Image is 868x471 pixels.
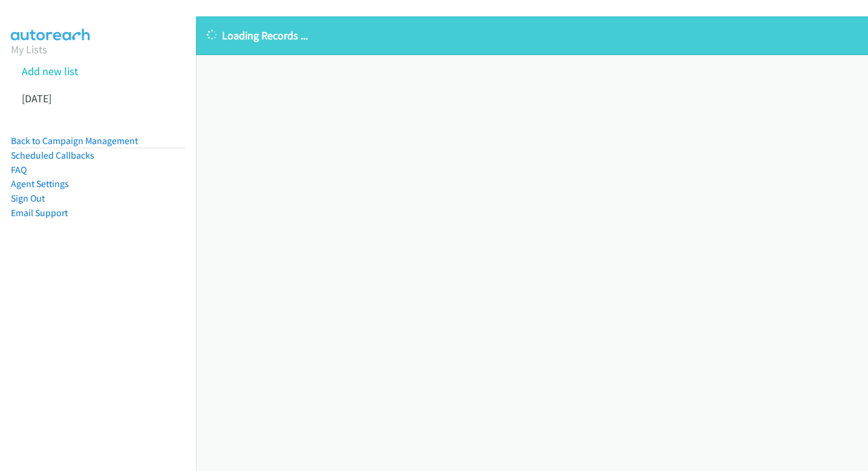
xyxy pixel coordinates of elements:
[22,91,51,105] a: [DATE]
[22,64,78,78] a: Add new list
[11,135,138,147] a: Back to Campaign Management
[11,42,47,56] a: My Lists
[11,164,27,176] a: FAQ
[11,178,69,189] a: Agent Settings
[11,150,94,161] a: Scheduled Callbacks
[11,193,45,204] a: Sign Out
[11,207,68,219] a: Email Support
[207,27,857,44] p: Loading Records ...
